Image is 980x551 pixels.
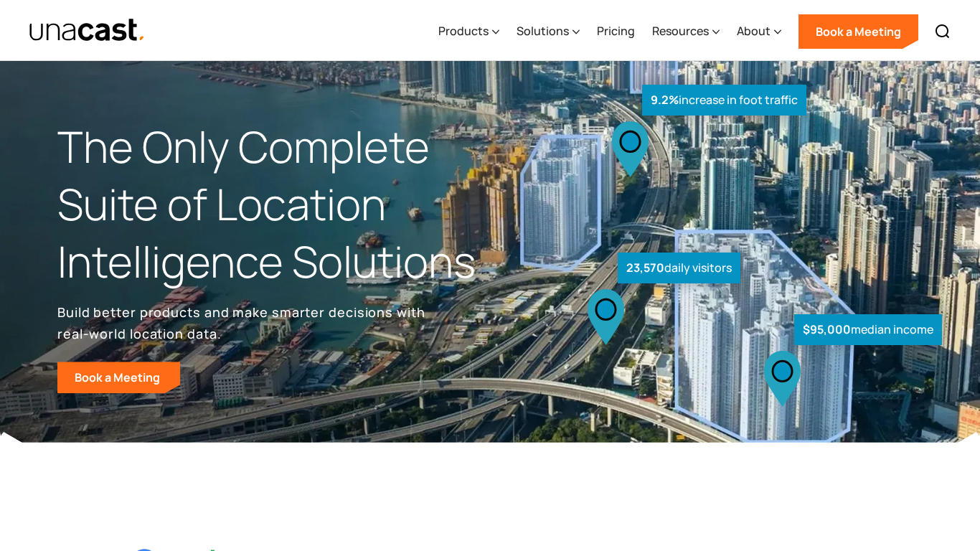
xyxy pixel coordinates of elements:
[934,23,951,40] img: Search icon
[438,2,499,61] div: Products
[597,2,635,61] a: Pricing
[57,362,180,393] a: Book a Meeting
[798,14,918,49] a: Book a Meeting
[642,85,806,116] div: increase in foot traffic
[517,2,580,61] div: Solutions
[737,2,781,61] div: About
[803,321,851,337] strong: $95,000
[57,301,430,344] p: Build better products and make smarter decisions with real-world location data.
[651,92,679,108] strong: 9.2%
[618,253,740,283] div: daily visitors
[626,260,664,275] strong: 23,570
[517,22,569,39] div: Solutions
[438,22,489,39] div: Products
[29,18,146,43] a: home
[29,18,146,43] img: Unacast text logo
[737,22,771,39] div: About
[794,314,942,345] div: median income
[57,118,490,290] h1: The Only Complete Suite of Location Intelligence Solutions
[652,22,709,39] div: Resources
[652,2,720,61] div: Resources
